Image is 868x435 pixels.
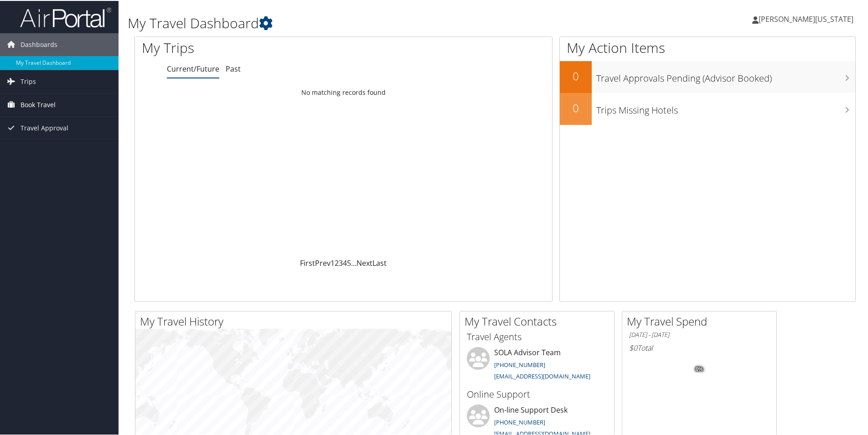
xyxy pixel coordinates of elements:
[351,257,356,267] span: …
[347,257,351,267] a: 5
[21,32,57,55] span: Dashboards
[315,257,331,267] a: Prev
[494,417,545,425] a: [PHONE_NUMBER]
[462,346,612,383] li: SOLA Advisor Team
[21,69,36,92] span: Trips
[596,98,855,116] h3: Trips Missing Hotels
[465,313,614,328] h2: My Travel Contacts
[596,67,855,84] h3: Travel Approvals Pending (Advisor Booked)
[128,13,618,32] h1: My Travel Dashboard
[300,257,315,267] a: First
[494,360,545,368] a: [PHONE_NUMBER]
[629,342,637,352] span: $0
[560,60,855,92] a: 0Travel Approvals Pending (Advisor Booked)
[560,67,592,83] h2: 0
[627,313,776,328] h2: My Travel Spend
[356,257,372,267] a: Next
[467,387,607,400] h3: Online Support
[494,371,590,379] a: [EMAIL_ADDRESS][DOMAIN_NAME]
[142,37,372,57] h1: My Trips
[372,257,387,267] a: Last
[343,257,347,267] a: 4
[467,330,607,342] h3: Travel Agents
[335,257,339,267] a: 2
[167,63,219,73] a: Current/Future
[21,116,68,139] span: Travel Approval
[629,330,770,338] h6: [DATE] - [DATE]
[560,99,592,115] h2: 0
[560,37,855,57] h1: My Action Items
[759,13,853,23] span: [PERSON_NAME][US_STATE]
[21,93,56,115] span: Book Travel
[331,257,335,267] a: 1
[339,257,343,267] a: 3
[629,342,770,352] h6: Total
[226,63,241,73] a: Past
[20,6,111,27] img: airportal-logo.png
[135,83,552,100] td: No matching records found
[560,92,855,124] a: 0Trips Missing Hotels
[696,366,703,371] tspan: 0%
[140,313,451,328] h2: My Travel History
[752,5,863,32] a: [PERSON_NAME][US_STATE]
